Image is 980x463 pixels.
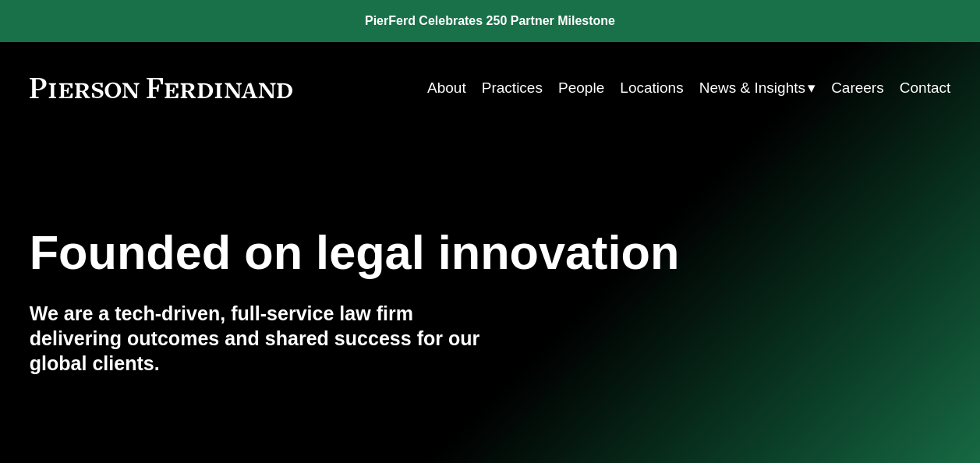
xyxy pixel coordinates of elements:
h1: Founded on legal innovation [30,225,798,280]
a: Careers [831,73,884,103]
h4: We are a tech-driven, full-service law firm delivering outcomes and shared success for our global... [30,302,490,376]
a: folder dropdown [699,73,815,103]
a: People [558,73,604,103]
a: Locations [620,73,683,103]
a: Contact [900,73,950,103]
span: News & Insights [699,75,805,101]
a: Practices [482,73,543,103]
a: About [427,73,466,103]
